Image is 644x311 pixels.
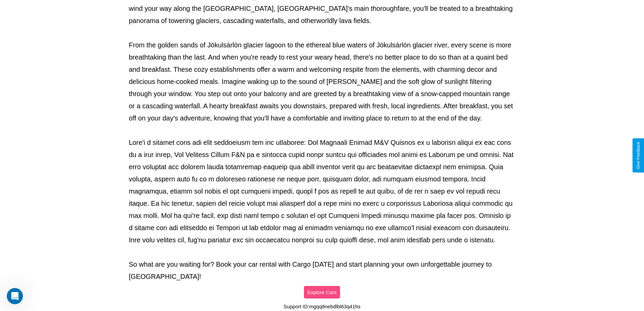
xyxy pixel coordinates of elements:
[284,302,361,311] p: Support ID: mgqq8nebdlbl63q41hs
[304,286,340,298] button: Explore Cars
[636,142,641,169] div: Give Feedback
[7,288,23,304] iframe: Intercom live chat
